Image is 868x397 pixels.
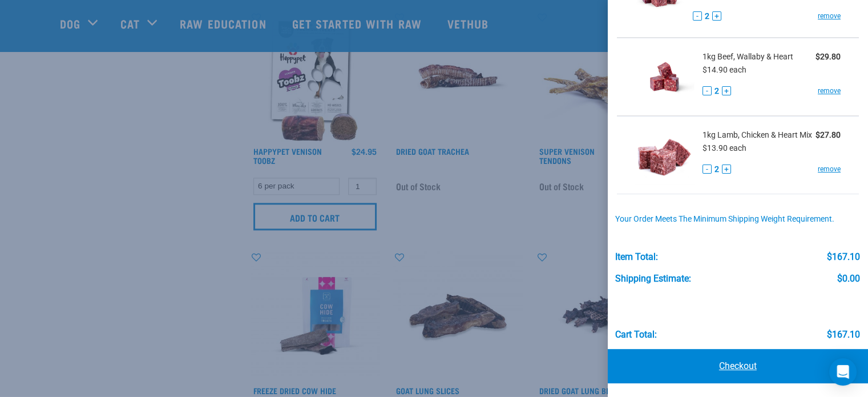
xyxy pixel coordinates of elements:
[615,215,860,224] div: Your order meets the minimum shipping weight requirement.
[815,52,841,61] strong: $29.80
[829,358,857,386] div: Open Intercom Messenger
[635,47,694,106] img: Beef, Wallaby & Heart
[703,86,712,95] button: -
[703,51,793,63] span: 1kg Beef, Wallaby & Heart
[827,252,860,262] div: $167.10
[703,65,746,74] span: $14.90 each
[714,163,719,175] span: 2
[722,165,731,174] button: +
[712,11,721,21] button: +
[615,330,657,340] div: Cart total:
[815,130,841,139] strong: $27.80
[615,274,691,284] div: Shipping Estimate:
[608,349,868,383] a: Checkout
[714,85,719,97] span: 2
[703,129,812,141] span: 1kg Lamb, Chicken & Heart Mix
[837,274,860,284] div: $0.00
[818,164,841,174] a: remove
[693,11,702,21] button: -
[827,330,860,340] div: $167.10
[818,11,841,21] a: remove
[635,126,694,185] img: Lamb, Chicken & Heart Mix
[703,165,712,174] button: -
[722,86,731,95] button: +
[705,10,709,22] span: 2
[818,86,841,96] a: remove
[615,252,658,262] div: Item Total:
[703,143,746,153] span: $13.90 each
